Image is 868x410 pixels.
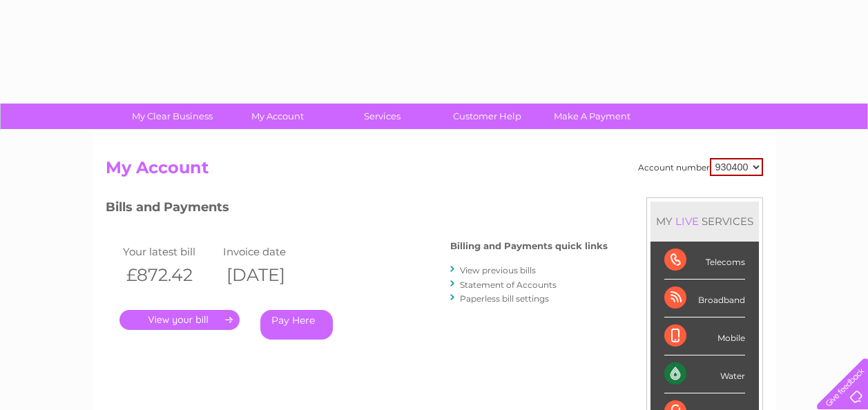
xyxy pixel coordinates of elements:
a: Services [325,104,439,129]
a: . [119,310,240,330]
div: Mobile [664,318,745,355]
a: My Clear Business [115,104,229,129]
a: Customer Help [430,104,544,129]
th: [DATE] [220,261,320,289]
a: My Account [220,104,334,129]
h4: Billing and Payments quick links [450,241,608,251]
td: Your latest bill [119,242,220,261]
a: Make A Payment [535,104,649,129]
a: View previous bills [460,265,536,275]
th: £872.42 [119,261,220,289]
div: MY SERVICES [650,202,759,241]
h3: Bills and Payments [106,197,608,222]
div: Account number [638,158,763,176]
div: Broadband [664,280,745,318]
div: Telecoms [664,242,745,280]
a: Pay Here [260,310,333,340]
div: LIVE [673,215,702,228]
a: Paperless bill settings [460,293,549,304]
a: Statement of Accounts [460,280,557,290]
h2: My Account [106,158,763,184]
div: Water [664,355,745,393]
td: Invoice date [220,242,320,261]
